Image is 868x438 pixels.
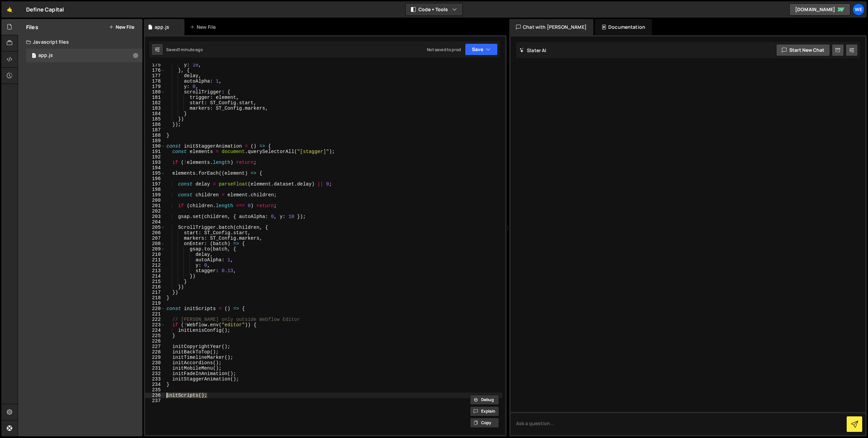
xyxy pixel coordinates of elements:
[145,138,165,144] div: 189
[26,5,64,14] div: Define Capital
[145,89,165,95] div: 180
[145,171,165,176] div: 195
[145,263,165,268] div: 212
[145,273,165,279] div: 214
[178,47,203,52] div: 1 minute ago
[109,24,134,30] button: New File
[145,338,165,344] div: 226
[145,100,165,106] div: 182
[145,295,165,301] div: 218
[470,406,499,416] button: Explain
[145,111,165,116] div: 184
[145,376,165,382] div: 233
[145,209,165,214] div: 202
[145,387,165,393] div: 235
[145,133,165,138] div: 188
[145,62,165,68] div: 175
[145,73,165,79] div: 177
[145,230,165,236] div: 206
[145,203,165,209] div: 201
[776,44,830,56] button: Start new chat
[145,176,165,181] div: 196
[470,395,499,405] button: Debug
[145,349,165,355] div: 228
[155,24,169,30] div: app.js
[145,268,165,273] div: 213
[145,311,165,317] div: 221
[145,322,165,328] div: 223
[145,241,165,246] div: 208
[145,306,165,311] div: 220
[18,35,142,49] div: Javascript files
[26,23,38,31] h2: Files
[145,68,165,73] div: 176
[145,144,165,149] div: 190
[145,236,165,241] div: 207
[26,49,142,62] div: 16573/45054.js
[852,3,865,16] a: We
[595,19,652,35] div: Documentation
[145,127,165,133] div: 187
[145,382,165,387] div: 234
[145,393,165,398] div: 236
[145,317,165,322] div: 222
[519,47,547,53] h2: Slater AI
[145,366,165,371] div: 231
[145,181,165,187] div: 197
[145,257,165,263] div: 211
[465,43,498,56] button: Save
[145,246,165,252] div: 209
[190,24,218,30] div: New File
[509,19,593,35] div: Chat with [PERSON_NAME]
[470,418,499,428] button: Copy
[1,1,18,18] a: 🤙
[145,165,165,171] div: 194
[145,154,165,160] div: 192
[145,187,165,192] div: 198
[145,149,165,154] div: 191
[145,214,165,219] div: 203
[427,47,461,52] div: Not saved to prod
[166,47,203,52] div: Saved
[145,398,165,403] div: 237
[145,79,165,84] div: 178
[145,301,165,306] div: 219
[145,219,165,225] div: 204
[32,53,36,59] span: 1
[145,84,165,89] div: 179
[38,52,53,59] div: app.js
[789,3,850,16] a: [DOMAIN_NAME]
[145,355,165,360] div: 229
[145,360,165,366] div: 230
[145,371,165,376] div: 232
[145,290,165,295] div: 217
[145,252,165,257] div: 210
[145,333,165,338] div: 225
[145,198,165,203] div: 200
[145,328,165,333] div: 224
[145,284,165,290] div: 216
[145,95,165,100] div: 181
[145,106,165,111] div: 183
[406,3,462,16] button: Code + Tools
[145,225,165,230] div: 205
[145,122,165,127] div: 186
[145,160,165,165] div: 193
[145,279,165,284] div: 215
[145,116,165,122] div: 185
[145,344,165,349] div: 227
[145,192,165,198] div: 199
